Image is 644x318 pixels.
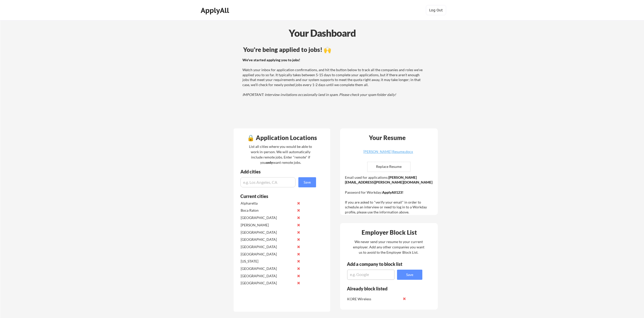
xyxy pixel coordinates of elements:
button: Log Out [426,5,446,15]
strong: only [266,160,273,165]
div: 🔒 Application Locations [235,135,329,141]
div: Alpharetta [241,201,294,206]
div: Add cities [240,169,317,174]
strong: We've started applying you to jobs! [242,58,300,62]
div: Boca Raton [241,208,294,213]
div: Current cities [240,194,310,198]
div: Add a company to block list [347,262,410,266]
div: [GEOGRAPHIC_DATA] [241,266,294,271]
button: Save [298,177,316,187]
div: [GEOGRAPHIC_DATA] [241,230,294,235]
div: [GEOGRAPHIC_DATA] [241,244,294,249]
div: [GEOGRAPHIC_DATA] [241,252,294,257]
strong: [PERSON_NAME][EMAIL_ADDRESS][PERSON_NAME][DOMAIN_NAME] [345,175,432,185]
button: Save [397,270,422,280]
div: Email used for applications: Password for Workday: If you are asked to "verify your email" in ord... [345,175,434,215]
div: [PERSON_NAME] Resume.docx [358,150,418,153]
div: Employer Block List [342,229,436,235]
div: Your Dashboard [1,26,644,40]
div: Already block listed [347,286,416,291]
div: You're being applied to jobs! 🙌 [243,47,426,53]
input: e.g. Los Angeles, CA [240,177,296,187]
div: [PERSON_NAME] [241,223,294,228]
div: ApplyAll [201,6,231,15]
strong: ApplyAll123! [382,190,403,194]
div: We never send your resume to your current employer. Add any other companies you want us to avoid ... [352,239,425,255]
div: Your Resume [362,135,412,141]
em: IMPORTANT: Interview invitations occasionally land in spam. Please check your spam folder daily! [242,92,396,97]
div: [US_STATE] [241,259,294,264]
div: Watch your inbox for application confirmations, and hit the button below to track all the compani... [242,57,425,97]
div: [GEOGRAPHIC_DATA] [241,281,294,286]
div: List all cities where you would be able to work in-person. We will automatically include remote j... [246,144,315,165]
a: [PERSON_NAME] Resume.docx [358,150,418,158]
div: [GEOGRAPHIC_DATA] [241,237,294,242]
div: KORE Wireless [347,296,401,302]
div: [GEOGRAPHIC_DATA] [241,273,294,279]
div: [GEOGRAPHIC_DATA] [241,215,294,220]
